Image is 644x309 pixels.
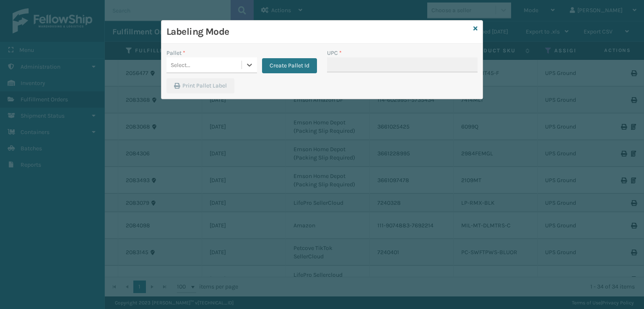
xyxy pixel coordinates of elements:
label: Pallet [166,49,185,57]
button: Print Pallet Label [166,78,234,93]
label: UPC [327,49,342,57]
div: Select... [171,61,190,70]
button: Create Pallet Id [262,58,317,73]
h3: Labeling Mode [166,26,470,38]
